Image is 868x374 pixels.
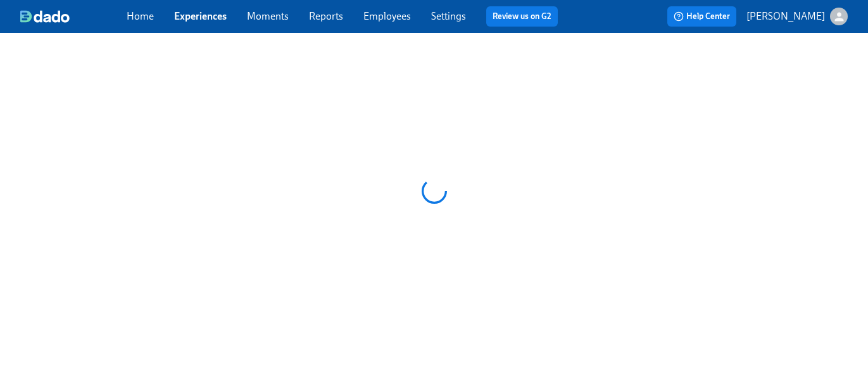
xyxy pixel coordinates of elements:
button: Help Center [667,6,736,27]
button: [PERSON_NAME] [746,8,848,25]
span: Help Center [674,10,730,23]
a: Settings [431,10,466,22]
button: Review us on G2 [486,6,558,27]
a: Moments [247,10,289,22]
a: Reports [309,10,343,22]
a: Employees [363,10,411,22]
a: dado [20,10,127,23]
img: dado [20,10,70,23]
p: [PERSON_NAME] [746,9,825,23]
a: Home [127,10,154,22]
a: Experiences [174,10,227,22]
a: Review us on G2 [493,10,551,23]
